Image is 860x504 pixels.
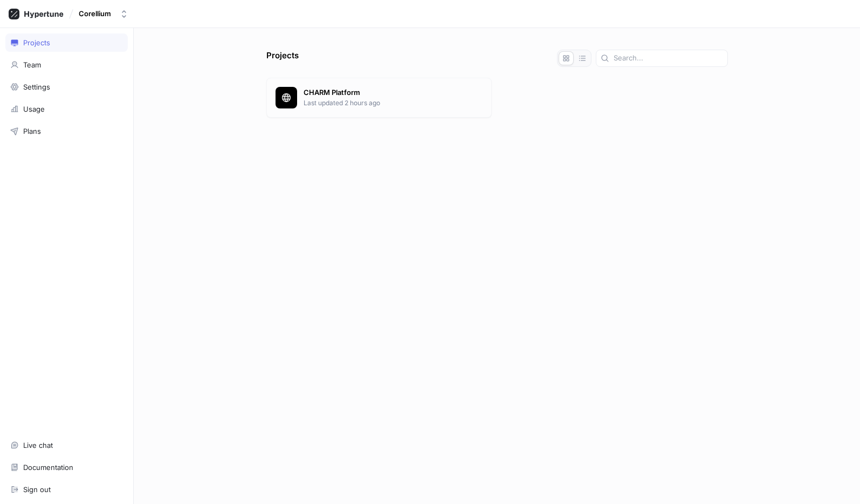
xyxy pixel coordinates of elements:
[5,122,128,140] a: Plans
[5,33,128,52] a: Projects
[5,458,128,476] a: Documentation
[74,5,133,23] button: Corellium
[304,87,483,98] p: CHARM Platform
[5,56,128,74] a: Team
[304,98,483,108] p: Last updated 2 hours ago
[5,78,128,96] a: Settings
[23,105,45,113] div: Usage
[614,53,723,64] input: Search...
[23,83,50,91] div: Settings
[23,441,53,449] div: Live chat
[79,9,111,18] div: Corellium
[5,100,128,118] a: Usage
[23,127,41,135] div: Plans
[23,60,41,69] div: Team
[23,463,73,472] div: Documentation
[23,485,51,494] div: Sign out
[266,50,299,67] p: Projects
[23,38,50,47] div: Projects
